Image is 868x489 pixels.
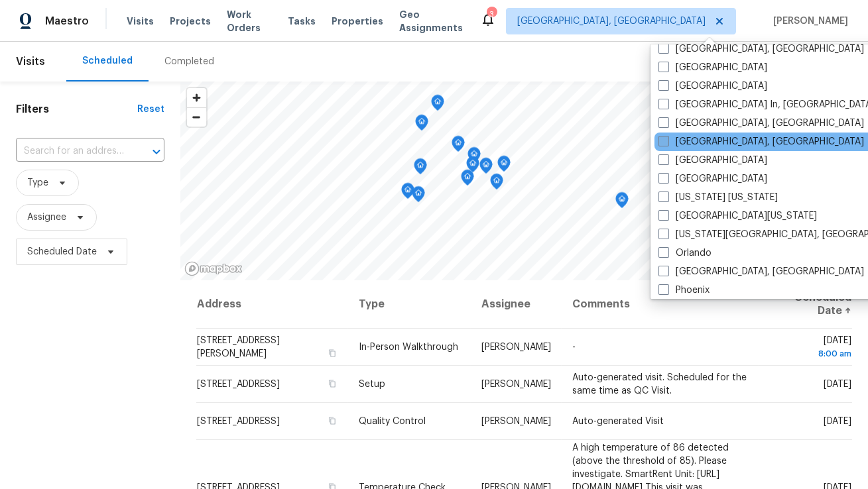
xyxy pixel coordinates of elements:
span: Geo Assignments [399,8,464,34]
span: Properties [332,15,383,28]
label: [GEOGRAPHIC_DATA] [658,154,767,167]
label: [GEOGRAPHIC_DATA], [GEOGRAPHIC_DATA] [658,265,864,278]
span: [DATE] [824,380,851,389]
button: Zoom in [187,88,206,107]
span: Zoom out [187,108,206,127]
span: [STREET_ADDRESS][PERSON_NAME] [197,336,280,358]
span: Projects [170,15,211,28]
div: Completed [164,55,214,68]
th: Comments [562,280,759,329]
label: [GEOGRAPHIC_DATA] [658,80,767,93]
label: [GEOGRAPHIC_DATA], [GEOGRAPHIC_DATA] [658,135,864,148]
div: Map marker [452,136,465,156]
div: Map marker [431,95,444,115]
span: Work Orders [227,8,272,34]
span: Quality Control [359,417,426,426]
span: [DATE] [824,417,851,426]
div: Map marker [461,170,474,190]
div: Map marker [401,183,414,203]
div: 3 [487,8,496,21]
div: Map marker [415,115,428,135]
span: Tasks [288,17,316,26]
span: Assignee [27,211,66,224]
label: [GEOGRAPHIC_DATA][US_STATE] [658,209,817,223]
h1: Filters [16,103,137,116]
label: [GEOGRAPHIC_DATA], [GEOGRAPHIC_DATA] [658,42,864,56]
button: Copy Address [326,347,338,359]
th: Type [348,280,471,329]
button: Copy Address [326,415,338,427]
div: 8:00 am [769,347,851,360]
div: Scheduled [82,54,133,68]
button: Open [147,142,166,161]
div: Map marker [414,158,427,179]
label: [GEOGRAPHIC_DATA], [GEOGRAPHIC_DATA] [658,117,864,130]
span: Scheduled Date [27,245,97,258]
span: [STREET_ADDRESS] [197,417,280,426]
div: Reset [137,103,164,116]
label: [GEOGRAPHIC_DATA] [658,61,767,74]
span: [PERSON_NAME] [768,15,848,28]
label: [GEOGRAPHIC_DATA] [658,172,767,186]
th: Address [196,280,349,329]
span: Maestro [45,15,89,28]
span: Visits [16,47,45,76]
span: Setup [359,380,385,389]
th: Scheduled Date ↑ [759,280,852,329]
div: Map marker [490,174,503,194]
div: Map marker [466,156,479,177]
span: [DATE] [769,336,851,360]
a: Mapbox homepage [184,261,243,276]
span: Auto-generated visit. Scheduled for the same time as QC Visit. [572,373,747,396]
div: Map marker [467,147,481,168]
span: - [572,343,576,352]
div: Map marker [615,192,629,213]
label: Phoenix [658,284,710,297]
span: Auto-generated Visit [572,417,664,426]
canvas: Map [180,81,849,280]
div: Map marker [479,158,493,178]
div: Map marker [497,156,511,176]
button: Zoom out [187,107,206,127]
span: In-Person Walkthrough [359,343,458,352]
input: Search for an address... [16,141,127,162]
label: [US_STATE] [US_STATE] [658,191,778,204]
button: Copy Address [326,378,338,390]
span: [PERSON_NAME] [481,417,551,426]
span: [STREET_ADDRESS] [197,380,280,389]
span: [PERSON_NAME] [481,343,551,352]
span: Type [27,176,48,190]
th: Assignee [471,280,562,329]
span: Visits [127,15,154,28]
label: Orlando [658,246,712,260]
span: [GEOGRAPHIC_DATA], [GEOGRAPHIC_DATA] [517,15,706,28]
div: Map marker [412,186,425,207]
span: [PERSON_NAME] [481,380,551,389]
